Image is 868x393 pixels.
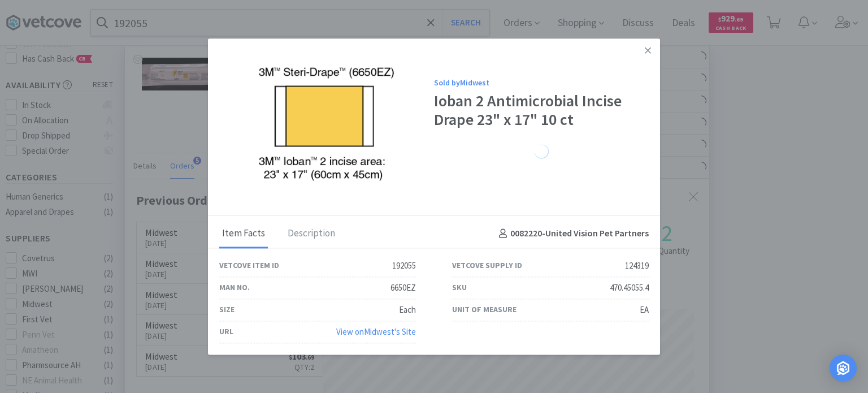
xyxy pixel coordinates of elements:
div: Vetcove Supply ID [452,260,522,272]
div: URL [219,326,233,338]
div: Man No. [219,282,250,294]
div: 124319 [625,259,649,273]
div: Item Facts [219,220,268,248]
div: Size [219,304,235,316]
div: 470.45055.4 [610,281,649,295]
h4: 0082220 - United Vision Pet Partners [494,227,649,241]
div: Vetcove Item ID [219,260,279,272]
div: 192055 [392,259,416,273]
div: 6650EZ [390,281,416,295]
div: Unit of Measure [452,304,517,316]
a: View onMidwest's Site [336,326,416,337]
div: EA [640,303,649,317]
div: Each [399,303,416,317]
div: Description [285,220,338,248]
img: 8712befc8222407790e4e4828d0f13a6_124319.jpeg [253,50,400,197]
div: Open Intercom Messenger [830,355,857,382]
div: Ioban 2 Antimicrobial Incise Drape 23" x 17" 10 ct [434,92,649,129]
div: SKU [452,282,467,294]
div: Sold by Midwest [434,77,649,89]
